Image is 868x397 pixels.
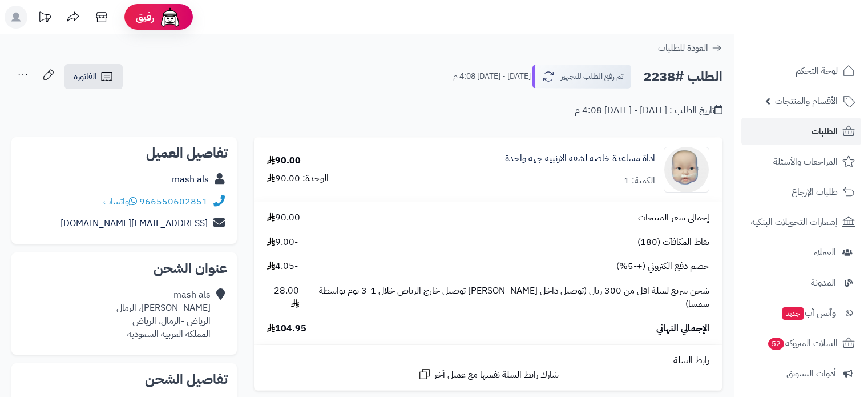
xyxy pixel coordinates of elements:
[267,236,298,249] span: -9.00
[21,262,228,275] h2: عنوان الشحن
[782,307,804,320] span: جديد
[267,172,329,185] div: الوحدة: 90.00
[773,154,838,170] span: المراجعات والأسئلة
[741,269,861,296] a: المدونة
[664,147,709,193] img: Dynacleft%204-90x90.png
[786,366,836,382] span: أدوات التسويق
[505,152,655,165] a: اداة مساعدة خاصة لشفة الارنبية جهة واحدة
[136,10,154,24] span: رفيق
[267,284,299,311] span: 28.00
[792,184,838,200] span: طلبات الإرجاع
[767,335,838,351] span: السلات المتروكة
[751,214,838,230] span: إشعارات التحويلات البنكية
[74,70,97,83] span: الفاتورة
[60,216,208,230] a: [EMAIL_ADDRESS][DOMAIN_NAME]
[811,275,836,291] span: المدونة
[64,64,123,89] a: الفاتورة
[814,244,836,260] span: العملاء
[624,174,655,187] div: الكمية: 1
[643,65,722,89] h2: الطلب #2238
[741,330,861,357] a: السلات المتروكة52
[768,338,784,350] span: 52
[21,146,228,160] h2: تفاصيل العميل
[103,195,137,208] a: واتساب
[812,123,838,139] span: الطلبات
[418,367,559,382] a: شارك رابط السلة نفسها مع عميل آخر
[658,41,722,55] a: العودة للطلبات
[172,173,209,186] a: mash als
[434,368,559,382] span: شارك رابط السلة نفسها مع عميل آخر
[21,372,228,386] h2: تفاصيل الشحن
[267,211,300,224] span: 90.00
[741,118,861,145] a: الطلبات
[532,65,631,89] button: تم رفع الطلب للتجهيز
[741,239,861,266] a: العملاء
[616,260,709,273] span: خصم دفع الكتروني (+-5%)
[638,211,709,224] span: إجمالي سعر المنتجات
[30,6,59,31] a: تحديثات المنصة
[575,104,722,117] div: تاريخ الطلب : [DATE] - [DATE] 4:08 م
[741,208,861,236] a: إشعارات التحويلات البنكية
[453,71,531,82] small: [DATE] - [DATE] 4:08 م
[116,288,211,340] div: mash als [PERSON_NAME]، الرمال الرياض -الرمال، الرياض المملكة العربية السعودية
[656,322,709,335] span: الإجمالي النهائي
[139,195,208,208] a: 966550602851
[159,6,181,29] img: ai-face.png
[267,322,306,335] span: 104.95
[637,236,709,249] span: نقاط المكافآت (180)
[259,354,718,367] div: رابط السلة
[775,93,838,109] span: الأقسام والمنتجات
[658,41,708,55] span: العودة للطلبات
[741,360,861,387] a: أدوات التسويق
[741,299,861,327] a: وآتس آبجديد
[796,63,838,79] span: لوحة التحكم
[267,260,298,273] span: -4.05
[310,284,709,311] span: شحن سريع لسلة اقل من 300 ريال (توصيل داخل [PERSON_NAME] توصيل خارج الرياض خلال 1-3 يوم بواسطة سمسا)
[781,305,836,321] span: وآتس آب
[267,154,301,167] div: 90.00
[790,29,857,53] img: logo-2.png
[741,57,861,85] a: لوحة التحكم
[741,178,861,206] a: طلبات الإرجاع
[741,148,861,175] a: المراجعات والأسئلة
